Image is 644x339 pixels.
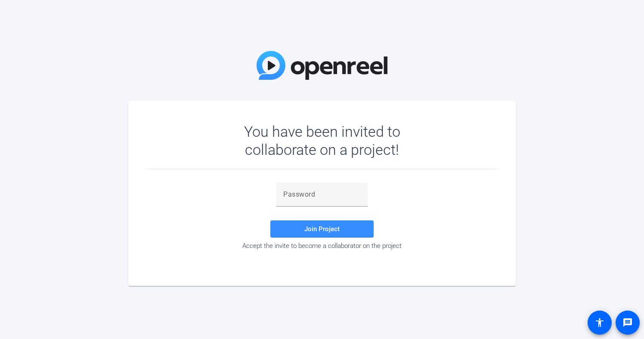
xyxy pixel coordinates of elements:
[270,220,374,238] button: Join Project
[219,122,425,159] div: You have been invited to collaborate on a project!
[304,225,340,233] span: Join Project
[283,189,361,200] input: Password
[594,317,605,328] mat-icon: accessibility
[622,317,633,328] mat-icon: message
[146,242,498,250] div: Accept the invite to become a collaborator on the project
[257,51,387,80] img: OpenReel Logo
